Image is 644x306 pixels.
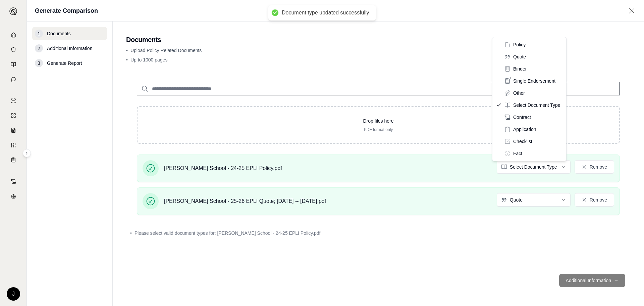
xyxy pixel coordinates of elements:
span: Single Endorsement [513,78,555,84]
span: Checklist [513,138,532,145]
span: Policy [513,41,526,48]
span: Fact [513,150,522,157]
span: Other [513,90,525,96]
span: Binder [513,65,527,72]
span: Select Document Type [513,102,560,108]
span: Contract [513,114,531,121]
span: Application [513,126,536,133]
span: Quote [513,53,526,60]
div: Document type updated successfully [282,9,369,16]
